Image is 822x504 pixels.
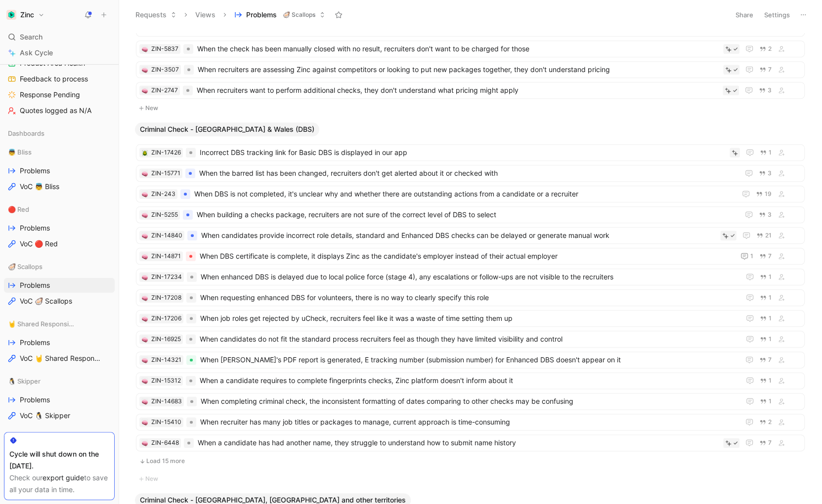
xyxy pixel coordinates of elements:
a: 🧠ZIN-5255When building a checks package, recruiters are not sure of the correct level of DBS to s... [136,206,805,223]
div: 🧠 [141,191,148,197]
div: 🪲 [141,149,148,156]
a: VoC 🦪 Scallops [4,294,115,309]
button: 7 [757,64,774,75]
a: 🧠ZIN-6448When a candidate has had another name, they struggle to understand how to submit name hi... [136,434,805,451]
div: 🤘 Shared ResponsibilityProblemsVoC 🤘 Shared Responsibility [4,316,115,366]
button: 2 [757,417,774,427]
div: Dashboards [4,126,115,144]
span: Problems [20,223,50,233]
a: Problems [4,221,115,235]
span: 2 [768,419,772,425]
a: Problems [4,163,115,178]
button: Settings [760,8,794,22]
button: 🧠 [141,87,148,94]
div: Check our to save all your data in time. [9,472,109,496]
span: When a candidate has had another name, they struggle to understand how to submit name history [198,437,719,449]
span: VoC 🤘 Shared Responsibility [20,353,102,363]
h1: Zinc [20,10,34,19]
div: 🦸 Tech Ops [4,431,115,446]
span: Feedback to process [20,74,88,84]
span: 🐧 Skipper [8,376,41,386]
span: Quotes logged as N/A [20,106,91,116]
button: 🧠 [141,273,148,280]
span: 1 [769,336,772,342]
button: Problems🦪 Scallops [230,7,330,22]
a: Response Pending [4,87,115,102]
span: Problems [20,166,50,176]
a: 🧠ZIN-16925When candidates do not fit the standard process recruiters feel as though they have lim... [136,331,805,348]
span: 7 [768,67,772,73]
button: 1 [758,334,774,345]
a: 🧠ZIN-15410When recruiter has many job titles or packages to manage, current approach is time-cons... [136,414,805,430]
button: 1 [758,396,774,407]
button: 🧠 [141,377,148,384]
div: 🧠 [141,398,148,405]
span: 1 [769,378,772,384]
span: Search [20,31,43,43]
div: 🔴 Red [4,202,115,217]
img: 🧠 [142,67,148,73]
button: 19 [754,189,774,199]
button: 21 [754,230,774,241]
span: 1 [769,150,772,155]
div: ZIN-14871 [151,251,181,261]
a: 🧠ZIN-5837When the check has been manually closed with no result, recruiters don't want to be char... [136,40,805,57]
button: 🧠 [141,211,148,218]
a: 🧠ZIN-14840When candidates provide incorrect role details, standard and Enhanced DBS checks can be... [136,227,805,244]
div: ZIN-6448 [151,438,179,448]
div: 🤘 Shared Responsibility [4,316,115,331]
img: 🧠 [142,337,148,343]
div: 🧠 [141,356,148,363]
div: ZIN-14840 [151,231,182,240]
a: 🧠ZIN-2747When recruiters want to perform additional checks, they don't understand what pricing mi... [136,82,805,99]
button: Views [191,7,220,22]
button: 1 [738,250,755,262]
img: 🪲 [142,150,148,156]
div: 🧠 [141,439,148,446]
div: ZIN-15771 [151,168,180,178]
a: 🧠ZIN-15312When a candidate requires to complete fingerprints checks, Zinc platform doesn't inform... [136,372,805,389]
button: 1 [758,313,774,324]
a: 🧠ZIN-17206When job roles get rejected by uCheck, recruiters feel like it was a waste of time sett... [136,310,805,327]
span: 👼 Bliss [8,147,32,157]
div: ZIN-5837 [151,44,178,54]
a: Problems [4,335,115,350]
button: 7 [757,437,774,448]
span: VoC 🔴 Red [20,239,58,249]
img: 🧠 [142,212,148,218]
button: 2 [757,43,774,54]
span: When recruiters are assessing Zinc against competitors or looking to put new packages together, t... [198,64,719,76]
img: 🧠 [142,274,148,280]
span: When DBS is not completed, it's unclear why and whether there are outstanding actions from a cand... [194,188,732,200]
img: 🧠 [142,420,148,426]
span: When [PERSON_NAME]'s PDF report is generated, E tracking number (submission number) for Enhanced ... [200,354,735,366]
span: Criminal Check - [GEOGRAPHIC_DATA] & Wales (DBS) [140,124,314,134]
img: 🧠 [142,357,148,363]
img: 🧠 [142,378,148,384]
button: Share [731,8,758,22]
span: When enhanced DBS is delayed due to local police force (stage 4), any escalations or follow-ups a... [201,271,736,283]
button: 🧠 [141,419,148,426]
button: Requests [131,7,181,22]
span: 19 [765,191,772,197]
a: 🧠ZIN-14871When DBS certificate is complete, it displays Zinc as the candidate's employer instead ... [136,248,805,265]
button: 1 [758,271,774,282]
div: ZIN-17206 [151,313,181,323]
button: 🧠 [141,336,148,343]
button: 7 [757,354,774,365]
button: 🧠 [141,170,148,177]
div: 🦪 Scallops [4,259,115,274]
button: New [135,102,806,114]
button: Criminal Check - [GEOGRAPHIC_DATA] & Wales (DBS) [135,122,319,136]
span: When job roles get rejected by uCheck, recruiters feel like it was a waste of time setting them up [200,312,736,324]
a: Ask Cycle [4,45,115,60]
span: 1 [769,295,772,301]
div: ZIN-243 [151,189,175,199]
button: 🧠 [141,253,148,260]
a: Quotes logged as N/A [4,103,115,118]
